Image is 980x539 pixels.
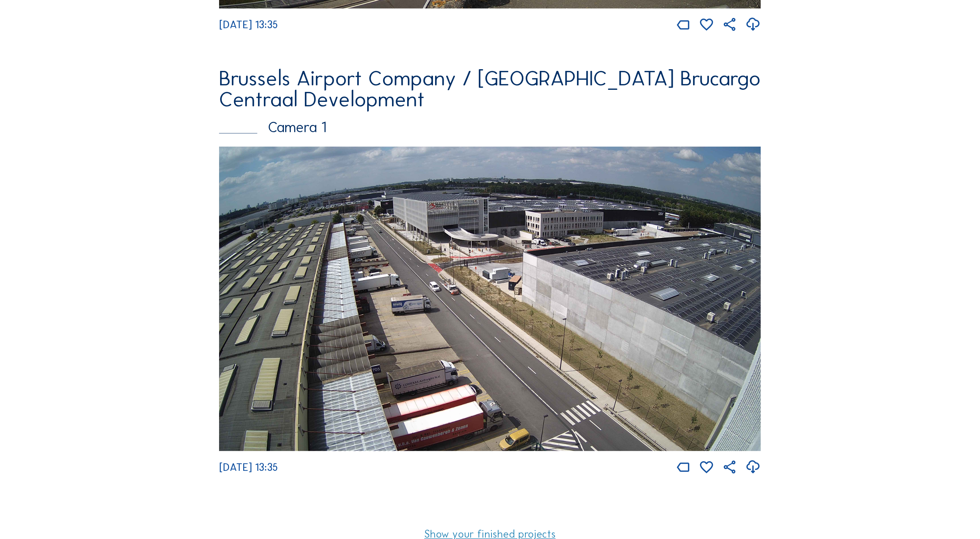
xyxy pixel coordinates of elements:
img: Image [219,147,761,451]
div: Camera 1 [219,120,761,135]
span: [DATE] 13:35 [219,461,278,474]
span: [DATE] 13:35 [219,18,278,31]
div: Brussels Airport Company / [GEOGRAPHIC_DATA] Brucargo Centraal Development [219,68,761,110]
